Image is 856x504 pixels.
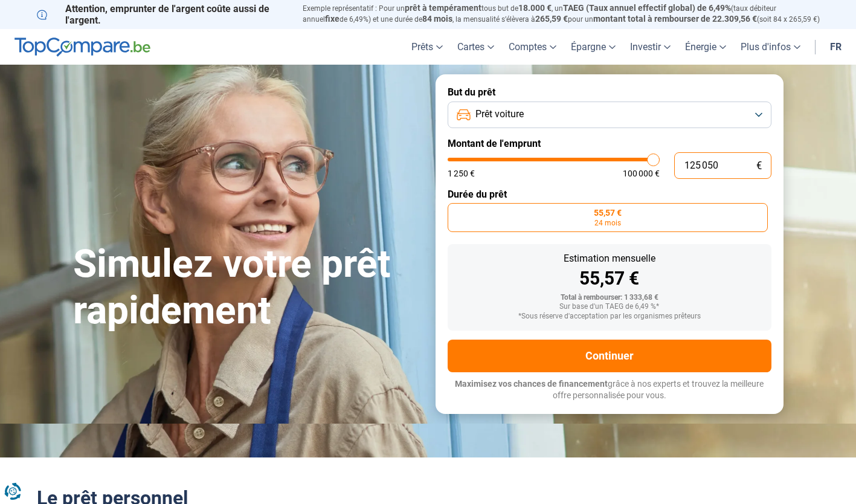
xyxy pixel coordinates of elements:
[455,379,608,389] span: Maximisez vos chances de financement
[518,3,552,13] span: 18.000 €
[448,138,771,149] label: Montant de l'emprunt
[448,189,771,200] label: Durée du prêt
[448,378,771,402] p: grâce à nos experts et trouvez la meilleure offre personnalisée pour vous.
[535,14,568,24] span: 265,59 €
[73,241,421,334] h1: Simulez votre prêt rapidement
[457,312,762,321] div: *Sous réserve d'acceptation par les organismes prêteurs
[448,169,475,178] span: 1 250 €
[404,29,450,65] a: Prêts
[564,29,623,65] a: Épargne
[733,29,808,65] a: Plus d'infos
[501,29,564,65] a: Comptes
[422,14,452,24] span: 84 mois
[593,14,757,24] span: montant total à rembourser de 22.309,56 €
[563,3,731,13] span: TAEG (Taux annuel effectif global) de 6,49%
[678,29,733,65] a: Énergie
[14,37,150,57] img: TopCompare
[475,108,524,121] span: Prêt voiture
[448,86,771,98] label: But du prêt
[756,161,762,171] span: €
[448,340,771,372] button: Continuer
[448,102,771,128] button: Prêt voiture
[325,14,340,24] span: fixe
[623,169,660,178] span: 100 000 €
[405,3,481,13] span: prêt à tempérament
[594,208,622,217] span: 55,57 €
[823,29,849,65] a: fr
[37,3,288,26] p: Attention, emprunter de l'argent coûte aussi de l'argent.
[457,303,762,311] div: Sur base d'un TAEG de 6,49 %*
[457,254,762,263] div: Estimation mensuelle
[457,270,762,288] div: 55,57 €
[623,29,678,65] a: Investir
[594,219,621,227] span: 24 mois
[457,294,762,302] div: Total à rembourser: 1 333,68 €
[303,3,820,25] p: Exemple représentatif : Pour un tous but de , un (taux débiteur annuel de 6,49%) et une durée de ...
[450,29,501,65] a: Cartes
